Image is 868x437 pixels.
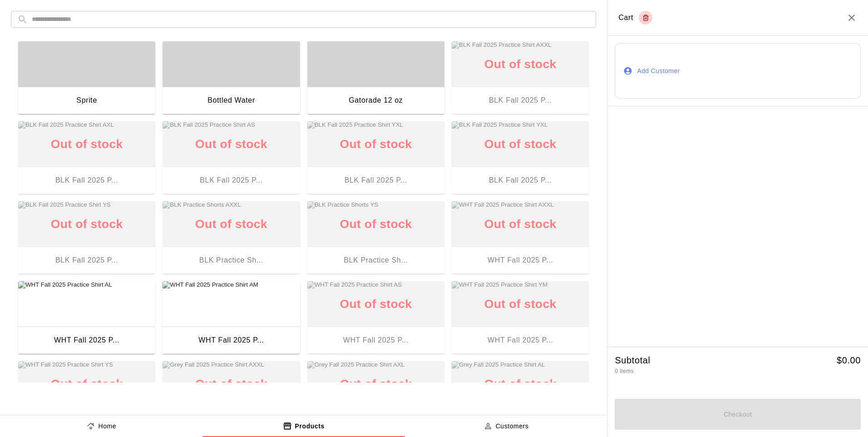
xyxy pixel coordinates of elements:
[18,281,155,327] img: WHT Fall 2025 Practice Shirt AL
[207,94,255,106] div: Bottled Water
[76,94,97,106] div: Sprite
[837,354,861,367] h5: $ 0.00
[615,368,633,374] span: 0 items
[18,281,155,356] button: WHT Fall 2025 Practice Shirt ALWHT Fall 2025 P...
[18,41,155,116] button: Sprite
[163,281,300,356] button: WHT Fall 2025 Practice Shirt AMWHT Fall 2025 P...
[618,11,652,25] div: Cart
[615,354,650,367] h5: Subtotal
[615,43,861,98] button: Add Customer
[163,281,300,327] img: WHT Fall 2025 Practice Shirt AM
[198,334,264,346] div: WHT Fall 2025 P...
[54,334,119,346] div: WHT Fall 2025 P...
[349,94,403,106] div: Gatorade 12 oz
[295,422,325,431] p: Products
[307,41,444,116] button: Gatorade 12 oz
[163,41,300,116] button: Bottled Water
[846,12,857,23] button: Close
[639,11,652,25] button: Empty cart
[99,422,117,431] p: Home
[496,422,529,431] p: Customers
